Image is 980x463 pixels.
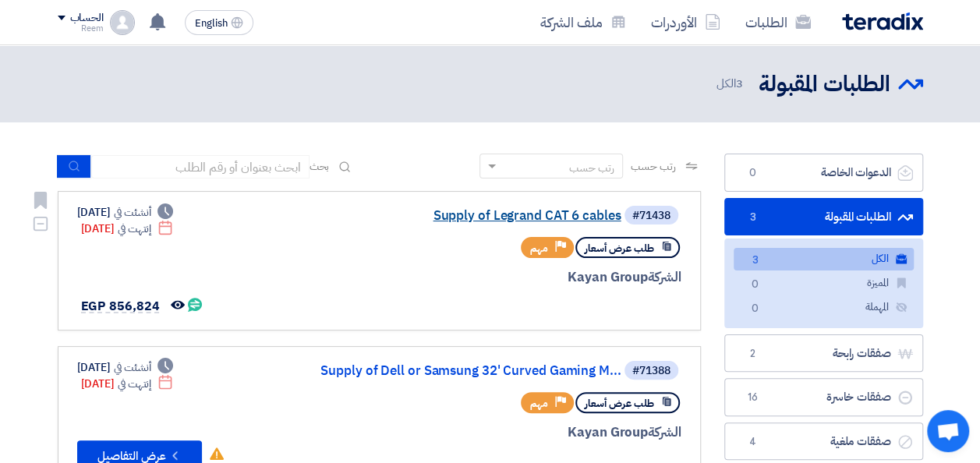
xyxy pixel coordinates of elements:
[91,155,310,178] input: ابحث بعنوان أو رقم الطلب
[744,346,762,362] span: 2
[77,359,174,376] div: [DATE]
[734,296,914,319] a: المهملة
[585,241,654,256] span: طلب عرض أسعار
[746,277,765,293] span: 0
[744,390,762,405] span: 16
[632,366,670,376] div: #71388
[310,364,621,378] a: Supply of Dell or Samsung 32' Curved Gaming M...
[734,248,914,270] a: الكل
[70,12,104,25] div: الحساب
[648,267,681,287] span: الشركة
[110,10,135,35] img: profile_test.png
[842,12,923,30] img: Teradix logo
[81,376,174,392] div: [DATE]
[81,297,160,316] span: EGP 856,824
[734,272,914,295] a: المميزة
[310,158,330,175] span: بحث
[185,10,253,35] button: English
[724,154,923,192] a: الدعوات الخاصة0
[306,267,681,288] div: Kayan Group
[746,301,765,317] span: 0
[632,210,670,221] div: #71438
[118,376,151,392] span: إنتهت في
[530,241,548,256] span: مهم
[310,209,621,223] a: Supply of Legrand CAT 6 cables
[639,4,733,41] a: الأوردرات
[528,4,639,41] a: ملف الشركة
[716,75,746,93] span: الكل
[569,160,614,176] div: رتب حسب
[530,396,548,411] span: مهم
[733,4,823,41] a: الطلبات
[195,18,228,29] span: English
[724,422,923,461] a: صفقات ملغية4
[759,69,890,100] h2: الطلبات المقبولة
[744,434,762,450] span: 4
[746,253,765,269] span: 3
[306,422,681,443] div: Kayan Group
[927,410,969,452] div: Open chat
[724,198,923,236] a: الطلبات المقبولة3
[744,165,762,181] span: 0
[585,396,654,411] span: طلب عرض أسعار
[724,378,923,416] a: صفقات خاسرة16
[118,221,151,237] span: إنتهت في
[114,204,151,221] span: أنشئت في
[81,221,174,237] div: [DATE]
[58,24,104,33] div: Reem
[648,422,681,442] span: الشركة
[724,334,923,373] a: صفقات رابحة2
[736,75,743,92] span: 3
[631,158,675,175] span: رتب حسب
[114,359,151,376] span: أنشئت في
[744,210,762,225] span: 3
[77,204,174,221] div: [DATE]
